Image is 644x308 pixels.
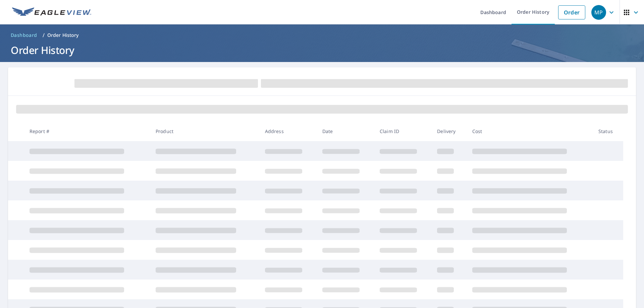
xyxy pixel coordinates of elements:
li: / [43,31,45,39]
span: Dashboard [11,32,37,39]
div: MP [591,5,606,20]
a: Dashboard [8,30,40,41]
th: Cost [467,121,593,141]
p: Order History [47,32,79,39]
th: Address [260,121,317,141]
nav: breadcrumb [8,30,636,41]
th: Date [317,121,374,141]
h1: Order History [8,43,636,57]
th: Claim ID [374,121,432,141]
th: Report # [24,121,150,141]
th: Delivery [432,121,467,141]
th: Product [150,121,260,141]
a: Order [558,5,585,19]
th: Status [593,121,623,141]
img: EV Logo [12,7,91,17]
